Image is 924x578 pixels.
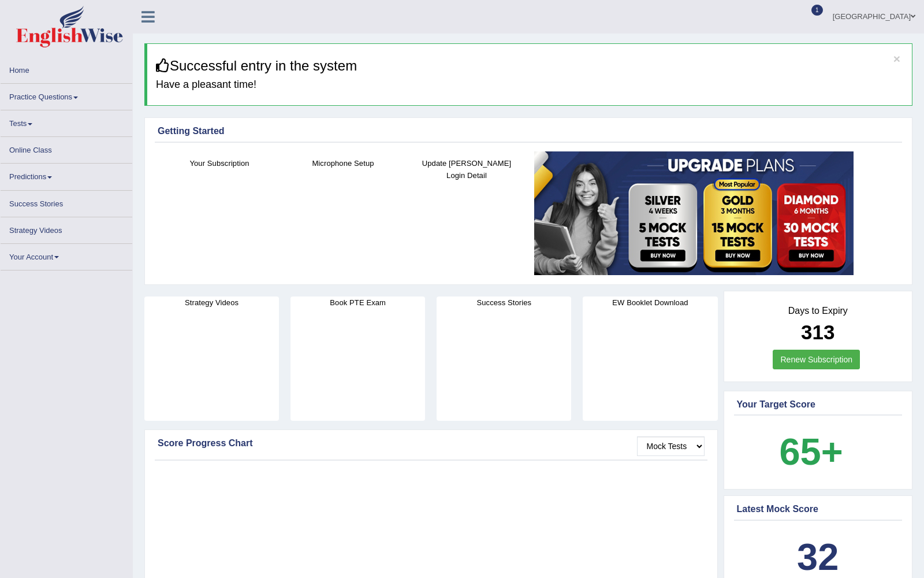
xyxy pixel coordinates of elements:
a: Practice Questions [1,84,132,106]
a: Renew Subscription [773,350,860,369]
h4: Have a pleasant time! [156,79,903,91]
h4: Book PTE Exam [290,297,425,309]
button: × [893,53,900,65]
a: Tests [1,110,132,133]
h4: Strategy Videos [144,297,279,309]
a: Home [1,57,132,80]
a: Online Class [1,137,132,160]
h4: Microphone Setup [287,157,399,169]
a: Strategy Videos [1,217,132,240]
a: Success Stories [1,191,132,213]
h4: Your Subscription [163,157,275,169]
div: Score Progress Chart [158,436,705,450]
h3: Successful entry in the system [156,58,903,73]
h4: Update [PERSON_NAME] Login Detail [411,157,523,181]
h4: Days to Expiry [737,306,900,316]
div: Getting Started [158,124,899,138]
b: 32 [797,536,839,578]
div: Your Target Score [737,398,900,412]
span: 1 [811,5,823,16]
b: 313 [801,321,834,343]
h4: EW Booklet Download [583,297,717,309]
h4: Success Stories [437,297,571,309]
img: small5.jpg [534,151,854,275]
div: Latest Mock Score [737,502,900,516]
b: 65+ [779,431,843,473]
a: Predictions [1,164,132,186]
a: Your Account [1,244,132,266]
